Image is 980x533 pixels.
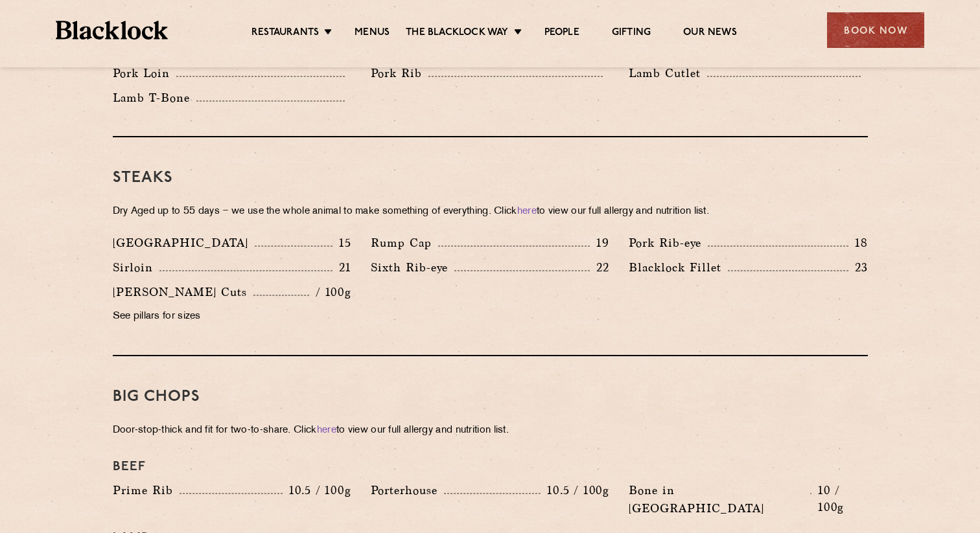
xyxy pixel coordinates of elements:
[355,27,390,41] a: Menus
[629,64,707,82] p: Lamb Cutlet
[590,259,609,276] p: 22
[113,422,868,440] p: Door-stop-thick and fit for two-to-share. Click to view our full allergy and nutrition list.
[332,234,351,251] p: 15
[113,459,868,475] h4: Beef
[629,258,728,277] p: Blacklock Fillet
[827,12,924,48] div: Book Now
[629,234,708,252] p: Pork Rib-eye
[848,234,868,251] p: 18
[848,259,868,276] p: 23
[541,482,609,499] p: 10.5 / 100g
[371,64,428,82] p: Pork Rib
[113,283,253,301] p: [PERSON_NAME] Cuts
[251,27,319,41] a: Restaurants
[309,284,351,301] p: / 100g
[811,482,868,516] p: 10 / 100g
[113,170,868,187] h3: Steaks
[406,27,508,41] a: The Blacklock Way
[371,234,438,252] p: Rump Cap
[113,203,868,221] p: Dry Aged up to 55 days − we use the whole animal to make something of everything. Click to view o...
[683,27,737,41] a: Our News
[113,389,868,405] h3: Big Chops
[590,234,609,251] p: 19
[371,258,454,277] p: Sixth Rib-eye
[113,258,159,277] p: Sirloin
[113,481,180,499] p: Prime Rib
[629,481,810,517] p: Bone in [GEOGRAPHIC_DATA]
[113,89,196,107] p: Lamb T-Bone
[113,234,255,252] p: [GEOGRAPHIC_DATA]
[283,482,351,499] p: 10.5 / 100g
[317,425,336,435] a: here
[612,27,651,41] a: Gifting
[113,308,351,326] p: See pillars for sizes
[56,21,168,40] img: BL_Textured_Logo-footer-cropped.svg
[544,27,579,41] a: People
[113,64,176,82] p: Pork Loin
[517,207,537,216] a: here
[371,481,444,499] p: Porterhouse
[332,259,351,276] p: 21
